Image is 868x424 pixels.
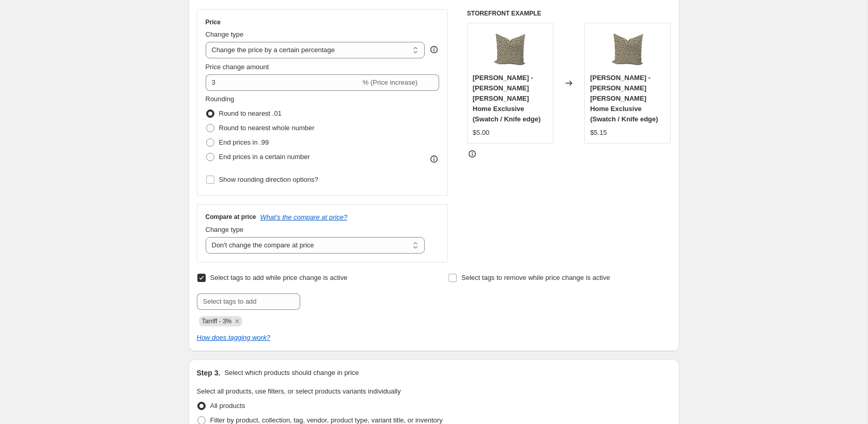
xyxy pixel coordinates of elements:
[590,128,607,138] div: $5.15
[219,138,269,146] span: End prices in .99
[219,153,310,161] span: End prices in a certain number
[363,78,417,86] span: % (Price increase)
[219,176,318,183] span: Show rounding direction options?
[467,9,671,18] h6: STOREFRONT EXAMPLE
[197,293,300,310] input: Select tags to add
[202,318,232,325] span: Tarriff - 3%
[206,18,221,26] h3: Price
[233,317,242,326] button: Remove Tarriff - 3%
[461,274,610,281] span: Select tags to remove while price change is active
[210,274,348,281] span: Select tags to add while price change is active
[206,95,235,103] span: Rounding
[206,213,256,221] h3: Compare at price
[607,28,648,70] img: Untitled_design_27_6557d5c8-a972-41b2-b23a-b08fd646c85a_80x.png
[197,334,270,341] a: How does tagging work?
[219,124,315,132] span: Round to nearest whole number
[197,387,401,395] span: Select all products, use filters, or select products variants individually
[429,44,439,55] div: help
[219,109,282,117] span: Round to nearest .01
[473,74,540,123] span: [PERSON_NAME] - [PERSON_NAME] [PERSON_NAME] Home Exclusive (Swatch / Knife edge)
[206,63,269,71] span: Price change amount
[206,74,361,91] input: -15
[473,128,490,138] div: $5.00
[590,74,658,123] span: [PERSON_NAME] - [PERSON_NAME] [PERSON_NAME] Home Exclusive (Swatch / Knife edge)
[210,416,443,424] span: Filter by product, collection, tag, vendor, product type, variant title, or inventory
[210,402,245,410] span: All products
[260,213,348,221] button: What's the compare at price?
[489,28,531,70] img: Untitled_design_27_6557d5c8-a972-41b2-b23a-b08fd646c85a_80x.png
[224,368,359,378] p: Select which products should change in price
[206,30,244,38] span: Change type
[197,368,221,378] h2: Step 3.
[206,226,244,233] span: Change type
